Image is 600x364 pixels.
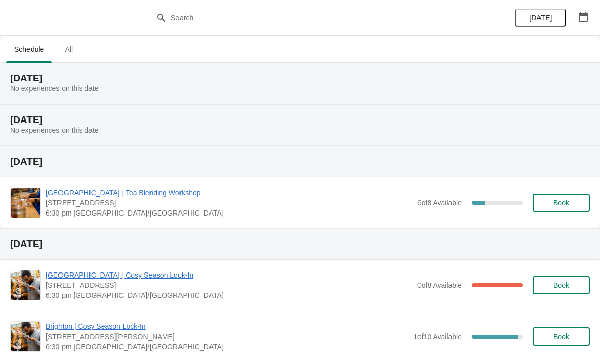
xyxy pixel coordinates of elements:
img: Brighton Beach | Tea Blending Workshop | 38-39 Kings Road Arches, Brighton, BN1 2LN | 6:30 pm Eur... [11,188,40,218]
span: [STREET_ADDRESS][PERSON_NAME] [46,331,408,342]
span: 6:30 pm [GEOGRAPHIC_DATA]/[GEOGRAPHIC_DATA] [46,290,412,300]
img: Brighton | Cosy Season Lock-In | 41 Gardner Street, Brighton BN1 1UN, UK | 6:30 pm Europe/London [11,322,40,351]
span: Book [553,199,569,207]
button: [DATE] [515,9,566,27]
span: Schedule [6,40,52,58]
span: Book [553,332,569,341]
span: Brighton | Cosy Season Lock-In [46,321,408,331]
span: 6:30 pm [GEOGRAPHIC_DATA]/[GEOGRAPHIC_DATA] [46,208,412,218]
h2: [DATE] [10,115,590,125]
span: [GEOGRAPHIC_DATA] | Tea Blending Workshop [46,188,412,198]
button: Book [533,327,590,346]
button: Book [533,276,590,294]
span: All [56,40,81,58]
span: Book [553,281,569,289]
span: [STREET_ADDRESS] [46,280,412,290]
h2: [DATE] [10,239,590,249]
input: Search [170,9,450,27]
span: 1 of 10 Available [413,332,462,341]
span: No experiences on this date [10,84,99,93]
span: 0 of 8 Available [417,281,462,289]
span: 6 of 8 Available [417,199,462,207]
button: Book [533,194,590,212]
h2: [DATE] [10,73,590,83]
h2: [DATE] [10,157,590,167]
span: 6:30 pm [GEOGRAPHIC_DATA]/[GEOGRAPHIC_DATA] [46,342,408,352]
span: [GEOGRAPHIC_DATA] | Cosy Season Lock-In [46,270,412,280]
span: [STREET_ADDRESS] [46,198,412,208]
img: Brighton Beach | Cosy Season Lock-In | 38-39 Kings Road Arches, Brighton, BN1 2LN | 6:30 pm Europ... [11,270,40,300]
span: [DATE] [529,14,552,22]
span: No experiences on this date [10,126,99,134]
